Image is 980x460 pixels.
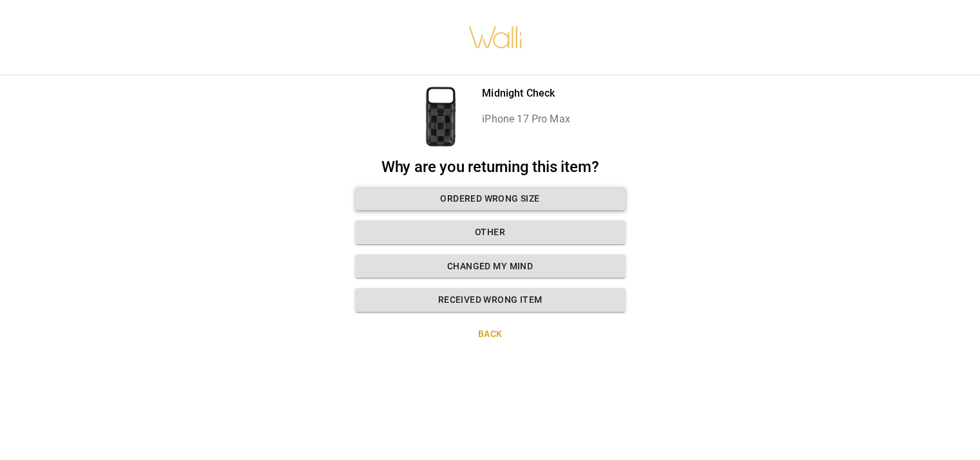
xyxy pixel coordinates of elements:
[355,288,626,312] button: Received wrong item
[355,254,626,278] button: Changed my mind
[355,220,626,244] button: Other
[355,322,626,346] button: Back
[355,158,626,177] h2: Why are you returning this item?
[468,10,523,65] img: walli-inc.myshopify.com
[355,187,626,211] button: Ordered wrong size
[482,111,570,127] p: iPhone 17 Pro Max
[482,86,570,101] p: Midnight Check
